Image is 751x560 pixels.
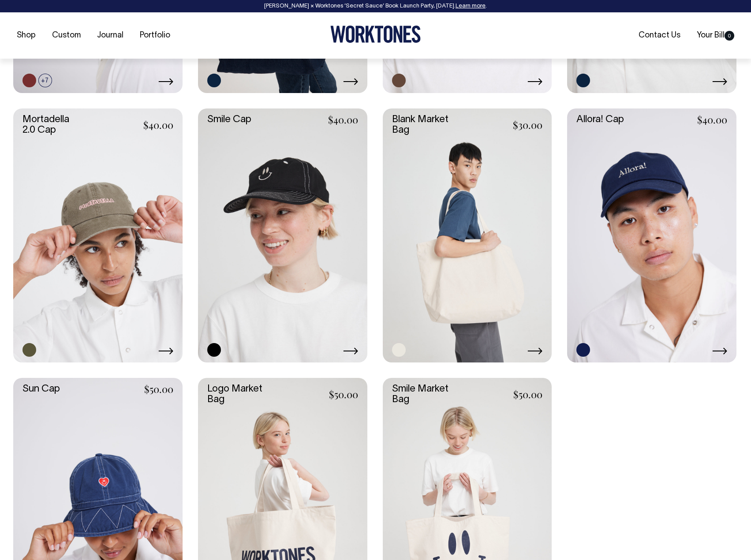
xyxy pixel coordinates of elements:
span: 0 [725,31,734,41]
a: Contact Us [635,28,684,43]
div: [PERSON_NAME] × Worktones ‘Secret Sauce’ Book Launch Party, [DATE]. . [9,3,742,9]
a: Journal [93,28,127,43]
a: Shop [13,28,39,43]
span: +7 [38,74,52,87]
a: Your Bill0 [693,28,738,43]
a: Custom [49,28,84,43]
a: Portfolio [136,28,174,43]
a: Learn more [456,4,486,9]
